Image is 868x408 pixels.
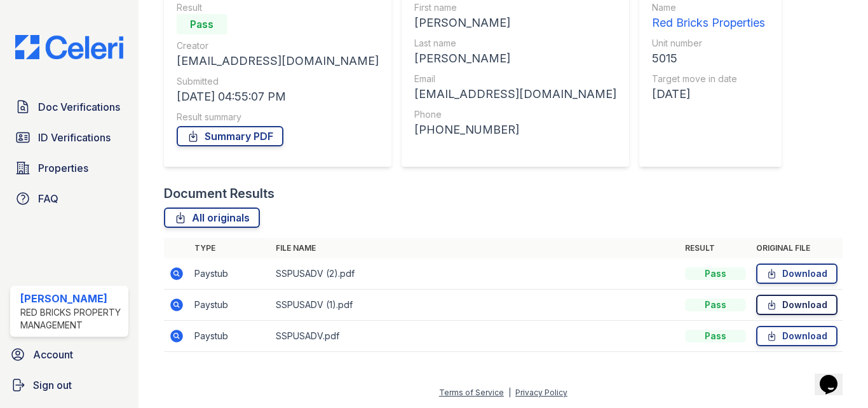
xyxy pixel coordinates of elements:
[177,126,283,146] a: Summary PDF
[10,94,128,120] a: Doc Verifications
[164,208,260,228] a: All originals
[652,1,765,32] a: Name Red Bricks Properties
[38,191,58,206] span: FAQ
[189,258,271,290] td: Paystub
[177,52,379,70] div: [EMAIL_ADDRESS][DOMAIN_NAME]
[414,50,616,67] div: [PERSON_NAME]
[652,85,765,103] div: [DATE]
[652,1,765,14] div: Name
[10,186,128,211] a: FAQ
[756,264,837,284] a: Download
[177,1,379,14] div: Result
[271,258,680,290] td: SSPUSADV (2).pdf
[189,238,271,258] th: Type
[652,50,765,67] div: 5015
[38,160,88,176] span: Properties
[10,125,128,150] a: ID Verifications
[177,39,379,52] div: Creator
[5,372,133,398] a: Sign out
[756,326,837,346] a: Download
[414,1,616,14] div: First name
[414,14,616,32] div: [PERSON_NAME]
[271,321,680,352] td: SSPUSADV.pdf
[177,111,379,123] div: Result summary
[5,35,133,59] img: CE_Logo_Blue-a8612792a0a2168367f1c8372b55b34899dd931a85d93a1a3d3e32e68fde9ad4.png
[38,130,111,145] span: ID Verifications
[189,290,271,321] td: Paystub
[177,75,379,88] div: Submitted
[508,388,511,397] div: |
[38,99,120,115] span: Doc Verifications
[685,330,746,342] div: Pass
[680,238,751,258] th: Result
[414,73,616,85] div: Email
[5,342,133,367] a: Account
[189,321,271,352] td: Paystub
[652,73,765,85] div: Target move in date
[20,291,123,306] div: [PERSON_NAME]
[10,155,128,181] a: Properties
[271,290,680,321] td: SSPUSADV (1).pdf
[652,37,765,50] div: Unit number
[414,37,616,50] div: Last name
[751,238,843,258] th: Original file
[164,185,275,202] div: Document Results
[414,121,616,139] div: [PHONE_NUMBER]
[33,347,73,362] span: Account
[414,85,616,103] div: [EMAIL_ADDRESS][DOMAIN_NAME]
[177,14,227,34] div: Pass
[815,357,855,395] iframe: chat widget
[33,377,72,393] span: Sign out
[177,88,379,106] div: [DATE] 04:55:07 PM
[756,295,837,315] a: Download
[685,267,746,280] div: Pass
[20,306,123,332] div: Red Bricks Property Management
[652,14,765,32] div: Red Bricks Properties
[685,299,746,311] div: Pass
[515,388,567,397] a: Privacy Policy
[414,108,616,121] div: Phone
[271,238,680,258] th: File name
[439,388,504,397] a: Terms of Service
